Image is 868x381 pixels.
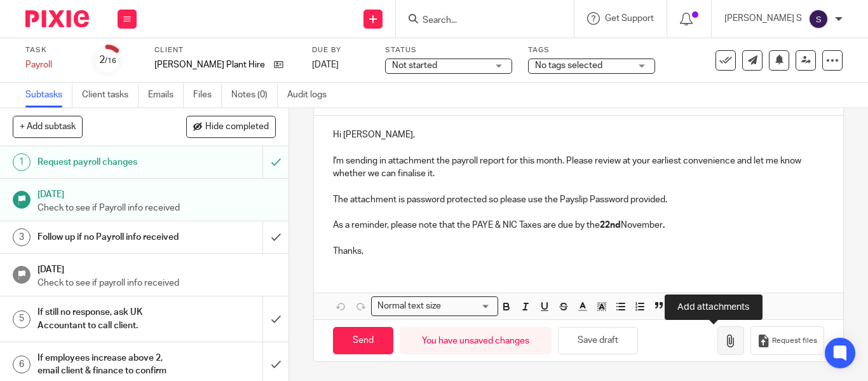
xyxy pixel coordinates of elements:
img: Pixie [25,10,89,27]
input: Search for option [445,300,491,313]
a: Audit logs [287,83,336,107]
a: Notes (0) [231,83,278,107]
span: Get Support [605,14,654,23]
h1: Request payroll changes [37,153,179,172]
div: You have unsaved changes [400,327,552,354]
strong: . [663,221,665,230]
span: Not started [392,61,437,70]
div: Payroll [25,59,76,71]
div: Search for option [371,296,498,316]
span: Request files [772,336,817,346]
span: Normal text size [374,300,444,313]
button: + Add subtask [13,116,83,137]
h1: [DATE] [37,260,276,276]
strong: 22nd [600,221,621,230]
input: Search [421,15,536,27]
div: 1 [13,153,31,171]
h1: If employees increase above 2, email client & finance to confirm [37,349,179,381]
div: 6 [13,356,31,373]
p: [PERSON_NAME] S [724,12,802,25]
button: Save draft [558,327,638,354]
p: Check to see if Payroll info received [37,202,276,214]
p: Thanks, [333,245,824,258]
img: svg%3E [808,9,829,29]
label: Status [385,45,512,55]
span: [DATE] [312,60,339,69]
p: The attachment is password protected so please use the Payslip Password provided. [333,193,824,206]
label: Tags [528,45,655,55]
h1: [DATE] [37,185,276,201]
label: Task [25,45,76,55]
p: Check to see if payroll info received [37,277,276,289]
h1: Follow up if no Payroll info received [37,228,179,247]
span: Hide completed [205,122,269,132]
a: Subtasks [25,83,72,107]
p: I'm sending in attachment the payroll report for this month. Please review at your earliest conve... [333,155,824,181]
input: Send [333,327,393,354]
small: /16 [105,57,116,64]
label: Due by [312,45,369,55]
div: 3 [13,228,31,246]
a: Emails [148,83,184,107]
span: No tags selected [535,61,602,70]
p: Hi [PERSON_NAME], [333,128,824,141]
p: As a reminder, please note that the PAYE & NIC Taxes are due by the November [333,219,824,232]
h1: If still no response, ask UK Accountant to call client. [37,303,179,335]
div: 5 [13,310,31,328]
a: Files [193,83,222,107]
a: Client tasks [82,83,139,107]
p: [PERSON_NAME] Plant Hire Ltd [154,59,268,71]
button: Hide completed [186,116,276,137]
button: Request files [750,326,824,355]
label: Client [154,45,296,55]
div: 2 [99,53,116,67]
